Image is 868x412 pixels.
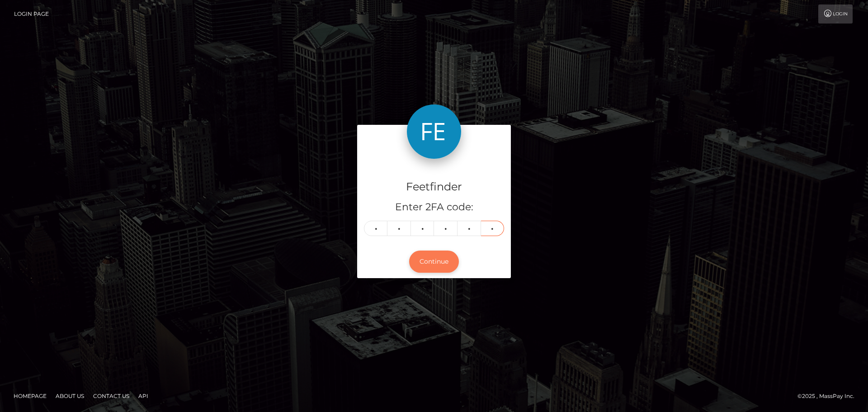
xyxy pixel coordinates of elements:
[818,5,853,24] a: Login
[90,389,133,403] a: Contact Us
[135,389,152,403] a: API
[10,389,50,403] a: Homepage
[52,389,88,403] a: About Us
[407,104,461,159] img: Feetfinder
[797,391,861,401] div: © 2025 , MassPay Inc.
[409,251,459,273] button: Continue
[364,200,504,214] h5: Enter 2FA code:
[364,179,504,195] h4: Feetfinder
[14,5,49,24] a: Login Page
